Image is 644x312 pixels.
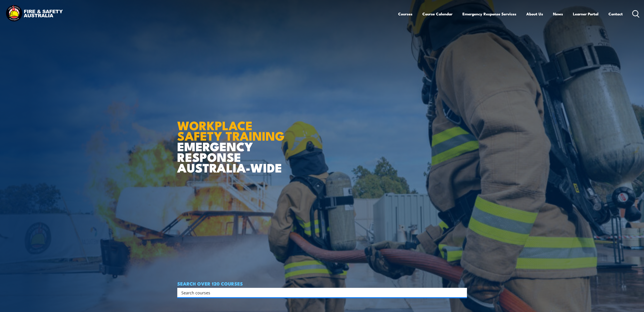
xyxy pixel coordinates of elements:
[553,8,563,20] a: News
[177,116,285,145] strong: WORKPLACE SAFETY TRAINING
[177,109,288,173] h1: EMERGENCY RESPONSE AUSTRALIA-WIDE
[526,8,543,20] a: About Us
[182,289,458,296] form: Search form
[573,8,599,20] a: Learner Portal
[459,289,465,296] button: Search magnifier button
[398,8,412,20] a: Courses
[462,8,516,20] a: Emergency Response Services
[177,281,467,286] h4: SEARCH OVER 120 COURSES
[181,289,457,296] input: Search input
[608,8,623,20] a: Contact
[422,8,452,20] a: Course Calendar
